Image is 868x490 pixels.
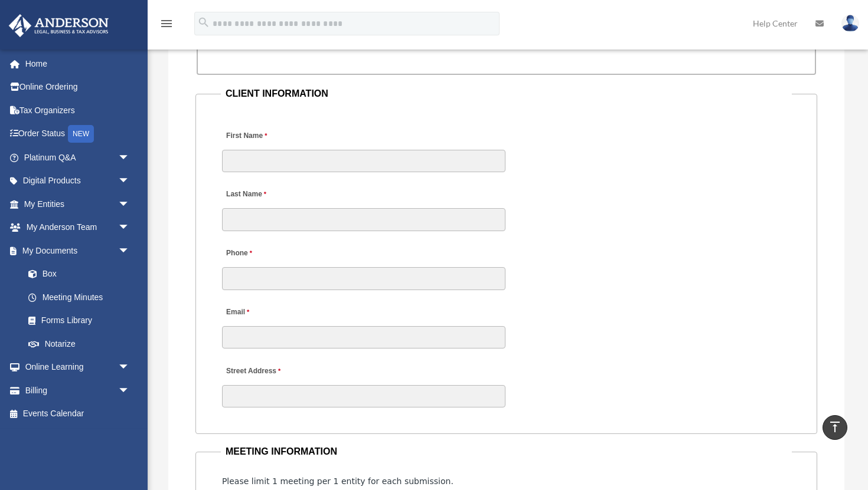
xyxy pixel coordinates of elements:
label: Last Name [222,187,269,203]
span: Please limit 1 meeting per 1 entity for each submission. [222,476,453,486]
span: arrow_drop_down [118,192,142,216]
label: Phone [222,246,255,262]
a: Online Ordering [8,75,148,99]
a: Notarize [17,332,148,356]
a: Events Calendar [8,402,148,426]
a: menu [159,21,174,31]
legend: MEETING INFORMATION [221,443,792,460]
a: My Anderson Teamarrow_drop_down [8,216,148,239]
a: My Documentsarrow_drop_down [8,239,148,262]
a: Order StatusNEW [8,122,148,146]
img: User Pic [841,15,859,32]
i: search [197,16,210,29]
a: Platinum Q&Aarrow_drop_down [8,146,148,169]
label: Street Address [222,363,334,379]
span: arrow_drop_down [118,239,142,263]
span: arrow_drop_down [118,146,142,170]
a: Tax Organizers [8,98,148,122]
a: Home [8,52,148,75]
label: First Name [222,128,270,144]
label: Email [222,305,252,321]
span: arrow_drop_down [118,216,142,240]
i: menu [159,17,174,31]
a: vertical_align_top [823,415,847,440]
a: Meeting Minutes [17,285,142,309]
legend: CLIENT INFORMATION [221,85,792,102]
div: NEW [68,125,94,143]
span: arrow_drop_down [118,169,142,193]
a: Billingarrow_drop_down [8,379,148,402]
span: arrow_drop_down [118,356,142,380]
i: vertical_align_top [828,420,842,434]
a: Forms Library [17,309,148,333]
a: My Entitiesarrow_drop_down [8,192,148,216]
span: arrow_drop_down [118,379,142,403]
a: Digital Productsarrow_drop_down [8,169,148,193]
img: Anderson Advisors Platinum Portal [5,14,112,37]
a: Online Learningarrow_drop_down [8,356,148,379]
a: Box [17,262,148,286]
